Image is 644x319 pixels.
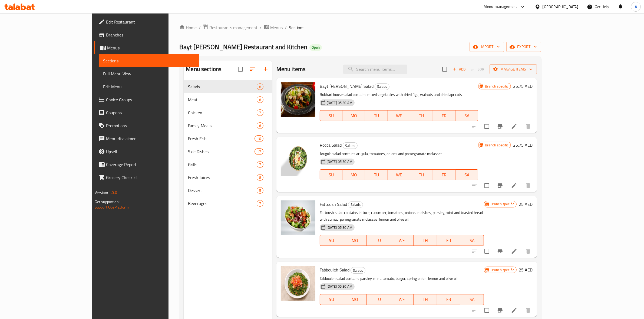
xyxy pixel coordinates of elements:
span: WE [392,296,412,303]
button: TU [367,294,390,305]
span: Restaurants management [209,24,257,31]
span: Family Meals [188,122,256,129]
p: Fattoush salad contains lettuce, cucumber, tomatoes, onions, radishes, parsley, mint and toasted ... [320,209,484,223]
span: WE [390,112,408,120]
button: Manage items [490,64,537,74]
button: delete [522,245,535,258]
div: Salads [375,83,389,90]
a: Edit Menu [99,80,200,93]
button: delete [522,304,535,317]
button: import [470,42,504,52]
span: Salads [343,143,357,149]
button: SU [320,169,343,180]
button: Branch-specific-item [494,245,507,258]
a: Choice Groups [94,93,200,106]
span: [DATE] 05:30 AM [325,159,355,164]
span: Menus [107,45,195,51]
span: Fresh Fish [188,135,255,142]
a: Full Menu View [99,67,200,80]
div: items [257,96,263,103]
button: MO [342,169,365,180]
button: export [506,42,541,52]
span: FR [439,237,458,244]
span: TH [416,296,435,303]
span: TU [369,296,388,303]
span: SA [458,112,476,120]
button: TH [410,110,433,121]
span: Get support on: [95,198,120,205]
a: Coupons [94,106,200,119]
a: Upsell [94,145,200,158]
span: Branches [106,32,195,38]
button: WE [388,169,411,180]
span: MO [345,112,363,120]
h6: 25.75 AED [513,141,533,149]
span: MO [345,296,365,303]
span: 6 [257,97,263,102]
div: Side Dishes17 [184,145,272,158]
span: TH [412,112,431,120]
span: Fresh Juices [188,174,256,181]
div: items [255,135,263,142]
span: Add item [450,65,468,73]
h6: 25 AED [519,266,533,274]
span: Sections [103,58,195,64]
span: 8 [257,175,263,180]
span: Bayt [PERSON_NAME] Salad [320,82,374,90]
div: Beverages7 [184,197,272,210]
span: Salads [375,83,389,90]
button: FR [437,294,461,305]
span: Side Dishes [188,148,255,155]
span: FR [435,112,454,120]
a: Edit menu item [511,123,517,130]
div: Chicken7 [184,106,272,119]
button: WE [390,235,414,246]
span: Menu disclaimer [106,135,195,142]
span: Select to update [481,305,493,316]
button: Branch-specific-item [494,179,507,192]
span: [DATE] 05:30 AM [325,225,355,230]
span: WE [390,171,408,179]
h2: Menu items [276,65,306,73]
span: Beverages [188,200,256,207]
span: 7 [257,110,263,115]
span: [DATE] 05:30 AM [325,100,355,105]
span: 8 [257,84,263,89]
div: Dessert5 [184,184,272,197]
span: Promotions [106,122,195,129]
a: Edit menu item [511,307,517,314]
button: delete [522,120,535,133]
span: SA [463,296,482,303]
a: Sections [99,54,200,67]
a: Restaurants management [203,24,257,31]
button: Add [450,65,468,73]
li: / [260,24,262,31]
span: Chicken [188,109,256,116]
a: Menus [264,24,283,31]
div: items [257,109,263,116]
div: items [257,200,263,207]
img: Tabbouleh Salad [281,266,315,301]
span: Dessert [188,187,256,194]
span: Salads [351,267,365,274]
span: Menus [270,24,283,31]
div: Meat [188,96,256,103]
span: Sort sections [246,63,259,76]
span: Grocery Checklist [106,174,195,181]
span: Tabbouleh Salad [320,266,349,274]
span: Salads [188,83,256,90]
span: Full Menu View [103,70,195,77]
span: Choice Groups [106,96,195,103]
li: / [199,24,201,31]
button: FR [433,110,456,121]
div: items [257,187,263,194]
button: TU [365,169,388,180]
span: Sections [289,24,304,31]
span: Upsell [106,148,195,155]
